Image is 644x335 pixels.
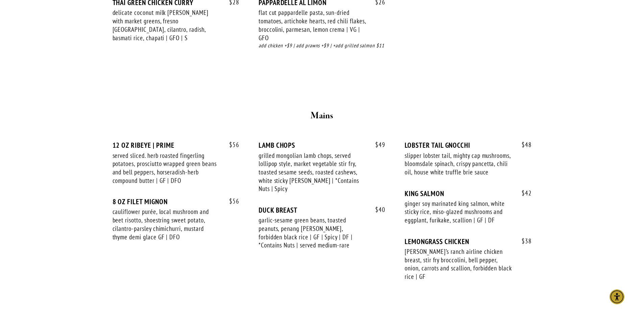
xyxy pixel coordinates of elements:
span: 38 [515,237,532,245]
span: $ [375,206,379,214]
span: $ [229,141,233,149]
div: slipper lobster tail, mighty cap mushrooms, bloomsdale spinach, crispy pancetta, chili oil, house... [405,151,512,176]
span: 56 [222,197,239,205]
div: LEMONGRASS CHICKEN [405,237,531,246]
div: [PERSON_NAME]’s ranch airline chicken breast, stir fry broccolini, bell pepper, onion, carrots an... [405,247,512,281]
div: add chicken +$9 | add prawns +$9 | +add grilled salmon $11 [259,42,385,50]
span: $ [375,141,379,149]
span: 40 [368,206,385,214]
div: flat cut pappardelle pasta, sun-dried tomatoes, artichoke hearts, red chili flakes, broccolini, p... [259,8,366,42]
div: garlic-sesame green beans, toasted peanuts, penang [PERSON_NAME], forbidden black rice | GF | Spi... [259,216,366,249]
div: served sliced. herb roasted fingerling potatoes, prosciutto wrapped green beans and bell peppers,... [113,151,220,185]
div: ginger soy marinated king salmon, white sticky rice, miso-glazed mushrooms and eggplant, furikake... [405,199,512,224]
div: grilled mongolian lamb chops, served lollipop style, market vegetable stir fry, toasted sesame se... [259,151,366,193]
div: 8 OZ FILET MIGNON [113,197,239,206]
span: 48 [515,141,532,149]
div: LOBSTER TAIL GNOCCHI [405,141,531,149]
span: 42 [515,189,532,197]
div: delicate coconut milk [PERSON_NAME] with market greens, fresno [GEOGRAPHIC_DATA], cilantro, radis... [113,8,220,42]
div: Accessibility Menu [610,289,624,304]
span: 56 [222,141,239,149]
strong: Mains [311,110,333,122]
span: $ [522,141,525,149]
span: 49 [368,141,385,149]
div: LAMB CHOPS [259,141,385,149]
div: KING SALMON [405,189,531,198]
span: $ [522,189,525,197]
span: $ [229,197,233,205]
span: $ [522,237,525,245]
div: cauliflower purée, local mushroom and beet risotto, shoestring sweet potato, cilantro-parsley chi... [113,208,220,241]
div: DUCK BREAST [259,206,385,214]
div: 12 OZ RIBEYE | PRIME [113,141,239,149]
